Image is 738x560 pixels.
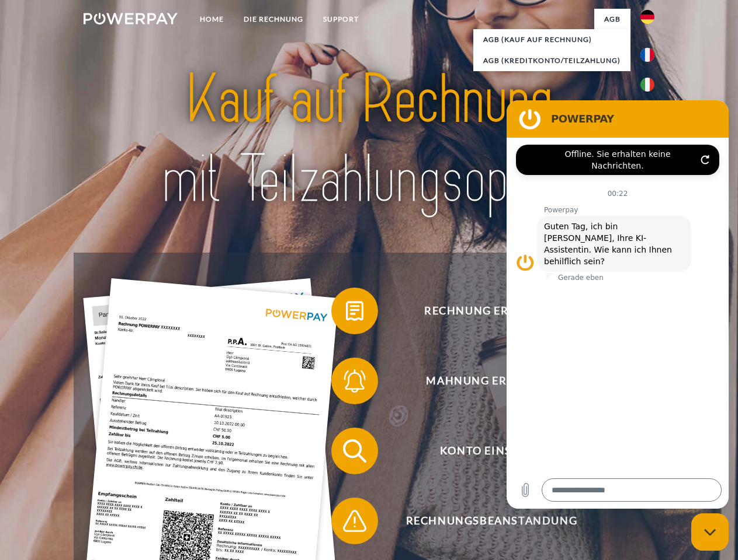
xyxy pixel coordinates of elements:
button: Rechnungsbeanstandung [331,498,635,544]
img: logo-powerpay-white.svg [84,13,178,24]
a: SUPPORT [313,9,369,30]
button: Mahnung erhalten? [331,358,635,404]
span: Konto einsehen [348,428,635,474]
img: qb_search.svg [340,436,369,466]
a: Home [190,9,234,30]
img: title-powerpay_de.svg [112,56,626,223]
a: AGB (Kreditkonto/Teilzahlung) [473,50,630,71]
button: Konto einsehen [331,428,635,474]
img: de [640,10,654,24]
iframe: Schaltfläche zum Öffnen des Messaging-Fensters; Konversation läuft [691,513,729,551]
span: Rechnungsbeanstandung [348,498,635,544]
button: Rechnung erhalten? [331,288,635,334]
img: qb_warning.svg [340,506,369,535]
a: AGB (Kauf auf Rechnung) [473,29,630,50]
span: Mahnung erhalten? [348,358,635,404]
iframe: Messaging-Fenster [507,100,729,509]
a: DIE RECHNUNG [234,9,313,30]
span: Rechnung erhalten? [348,288,635,334]
a: agb [594,9,630,30]
img: qb_bell.svg [340,366,369,395]
img: fr [640,48,654,62]
img: qb_bill.svg [340,296,369,325]
img: it [640,78,654,92]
